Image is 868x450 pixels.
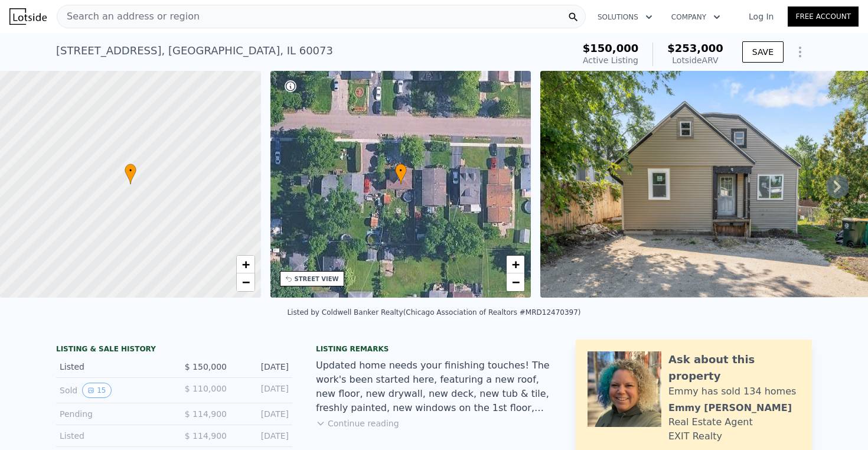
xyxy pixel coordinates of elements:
[9,8,47,25] img: Lotside
[316,418,399,429] button: Continue reading
[82,383,111,398] button: View historical data
[788,40,812,64] button: Show Options
[662,6,730,28] button: Company
[742,41,784,63] button: SAVE
[583,42,639,54] span: $150,000
[237,256,254,273] a: Zoom in
[185,362,227,371] span: $ 150,000
[512,257,520,272] span: +
[507,256,524,273] a: Zoom in
[507,273,524,291] a: Zoom out
[236,408,289,420] div: [DATE]
[788,6,859,27] a: Free Account
[237,273,254,291] a: Zoom out
[185,384,227,393] span: $ 110,000
[588,6,662,28] button: Solutions
[668,415,753,429] div: Real Estate Agent
[668,401,792,415] div: Emmy [PERSON_NAME]
[60,430,165,442] div: Listed
[242,275,249,289] span: −
[236,430,289,442] div: [DATE]
[668,384,796,399] div: Emmy has sold 134 homes
[125,164,136,184] div: •
[60,383,165,398] div: Sold
[242,257,249,272] span: +
[125,165,136,176] span: •
[56,43,333,59] div: [STREET_ADDRESS] , [GEOGRAPHIC_DATA] , IL 60073
[668,351,800,384] div: Ask about this property
[512,275,520,289] span: −
[583,56,638,65] span: Active Listing
[236,383,289,398] div: [DATE]
[185,431,227,441] span: $ 114,900
[316,344,552,354] div: Listing remarks
[236,361,289,373] div: [DATE]
[667,54,723,66] div: Lotside ARV
[287,308,580,317] div: Listed by Coldwell Banker Realty (Chicago Association of Realtors #MRD12470397)
[395,165,407,176] span: •
[60,408,165,420] div: Pending
[735,11,788,22] a: Log In
[395,164,407,184] div: •
[668,429,722,444] div: EXIT Realty
[185,409,227,419] span: $ 114,900
[60,361,165,373] div: Listed
[667,42,723,54] span: $253,000
[56,344,292,356] div: LISTING & SALE HISTORY
[57,9,200,24] span: Search an address or region
[295,275,339,283] div: STREET VIEW
[316,358,552,415] div: Updated home needs your finishing touches! The work's been started here, featuring a new roof, ne...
